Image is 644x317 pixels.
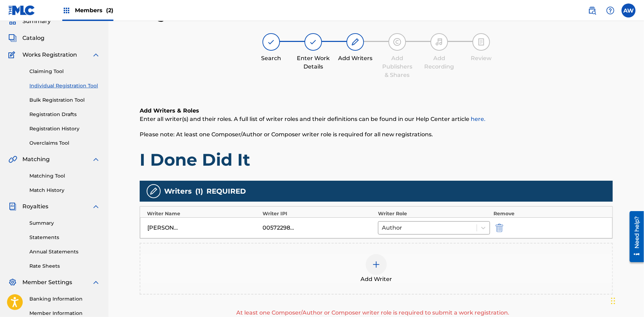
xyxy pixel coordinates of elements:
div: Enter Work Details [296,54,331,71]
a: Bulk Registration Tool [29,96,100,104]
img: expand [92,278,100,287]
a: Registration History [29,125,100,132]
img: add [372,260,380,269]
span: REQUIRED [206,186,246,196]
span: Enter all writer(s) and their roles. A full list of writer roles and their definitions can be fou... [140,116,485,122]
span: Catalog [22,34,44,42]
img: step indicator icon for Add Writers [351,38,359,46]
img: help [606,6,615,15]
img: Matching [8,155,17,164]
h1: I Done Did It [140,149,613,170]
img: expand [92,155,100,164]
img: Member Settings [8,278,17,287]
a: Annual Statements [29,248,100,255]
span: Please note: At least one Composer/Author or Composer writer role is required for all new registr... [140,131,433,138]
img: step indicator icon for Add Publishers & Shares [393,38,401,46]
a: Individual Registration Tool [29,82,100,89]
div: Drag [611,290,615,311]
div: Search [254,54,289,63]
div: Writer Name [147,210,259,217]
a: Public Search [585,3,599,17]
img: Royalties [8,202,17,211]
img: expand [92,202,100,211]
h6: Add Writers & Roles [140,107,613,115]
span: Writers [164,186,192,196]
a: SummarySummary [8,17,51,26]
a: Rate Sheets [29,262,100,270]
img: step indicator icon for Search [267,38,275,46]
span: Add Writer [360,275,392,283]
iframe: Resource Center [624,208,644,265]
img: Works Registration [8,51,17,59]
span: Members [75,6,113,14]
iframe: Chat Widget [609,283,644,317]
span: Matching [22,155,50,164]
img: 12a2ab48e56ec057fbd8.svg [496,224,503,232]
a: Matching Tool [29,172,100,180]
div: User Menu [622,3,636,17]
img: writers [149,187,158,195]
img: Top Rightsholders [62,6,71,15]
span: ( 1 ) [195,186,203,196]
a: CatalogCatalog [8,34,44,42]
div: Add Writers [338,54,373,63]
div: Remove [493,210,605,217]
div: Writer Role [378,210,490,217]
span: (2) [106,7,113,14]
img: step indicator icon for Review [477,38,485,46]
img: Summary [8,17,17,26]
a: Match History [29,187,100,194]
span: Royalties [22,202,48,211]
div: Add Recording [422,54,457,71]
a: Member Information [29,310,100,317]
img: MLC Logo [8,5,35,15]
a: Banking Information [29,295,100,303]
a: Registration Drafts [29,111,100,118]
div: Add Publishers & Shares [380,54,415,79]
span: Works Registration [22,51,77,59]
a: here. [471,116,485,122]
div: Help [603,3,617,17]
a: Statements [29,234,100,241]
span: Summary [22,17,51,26]
div: Review [464,54,499,63]
a: Claiming Tool [29,68,100,75]
img: Catalog [8,34,17,42]
img: expand [92,51,100,59]
img: step indicator icon for Enter Work Details [309,38,317,46]
div: Writer IPI [262,210,374,217]
img: step indicator icon for Add Recording [435,38,443,46]
span: Member Settings [22,278,72,287]
div: At least one Composer/Author or Composer writer role is required to submit a work registration. [140,309,606,317]
a: Summary [29,219,100,227]
a: Overclaims Tool [29,139,100,147]
img: search [588,6,596,15]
